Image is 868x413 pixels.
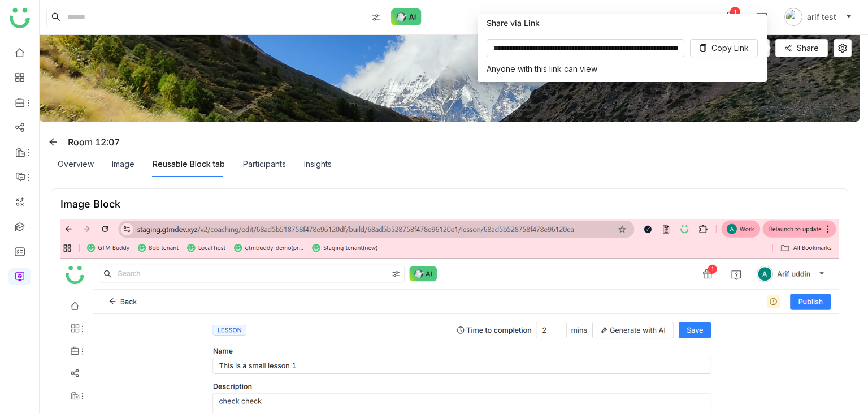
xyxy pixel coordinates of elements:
button: arif test [782,8,854,26]
div: Image Block [60,198,120,210]
img: logo [10,8,30,28]
div: Room 12:07 [44,133,120,151]
div: 1 [730,7,740,17]
div: Participants [243,158,286,170]
div: Share via Link [478,14,767,32]
div: Insights [304,158,332,170]
div: Overview [58,158,94,170]
img: ask-buddy-normal.svg [391,8,422,25]
span: Share [797,42,819,54]
div: Image [112,158,134,170]
img: help.svg [756,12,767,24]
img: search-type.svg [371,13,380,22]
button: Share [775,39,828,57]
div: Reusable Block tab [153,158,225,170]
span: arif test [807,11,836,23]
button: Copy Link [690,39,758,57]
div: Anyone with this link can view [487,63,597,75]
span: Copy Link [711,42,749,54]
img: avatar [784,8,802,26]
